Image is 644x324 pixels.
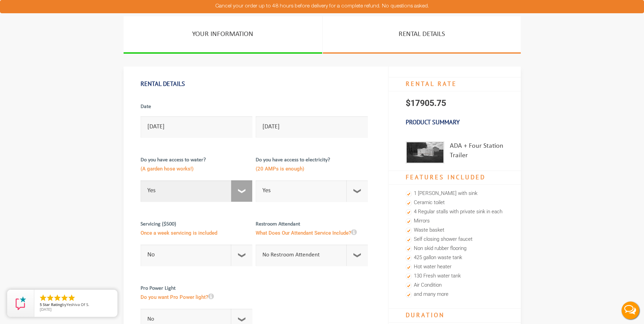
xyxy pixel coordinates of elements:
span: by [40,303,112,307]
img: Review Rating [14,296,27,310]
span: Yeshiva Of S. [67,302,89,307]
li:  [53,294,61,302]
li:  [39,294,47,302]
li: 1 [PERSON_NAME] with sink [406,189,504,198]
h3: Product Summary [389,115,521,129]
span: What Does Our Attendant Service Include? [256,228,368,239]
li: 4 Regular stalls with private sink in each [406,208,504,217]
li: and many more [406,290,504,299]
li: Ceramic toilet [406,198,504,208]
span: (20 AMPs is enough) [256,164,368,175]
span: Once a week servicing is included [141,228,253,239]
span: [DATE] [40,307,52,312]
span: (A garden hose works!) [141,164,253,175]
li: 130 Fresh water tank [406,272,504,281]
label: Servicing ($500) [141,220,253,243]
label: Restroom Attendant [256,220,368,243]
a: YOUR INFORMATION [124,16,322,54]
li:  [46,294,54,302]
li: Mirrors [406,217,504,226]
span: Star Rating [43,302,62,307]
label: Do you have access to electricity? [256,156,368,179]
h4: Features Included [389,170,521,185]
li:  [60,294,69,302]
li: Waste basket [406,226,504,235]
h4: RENTAL RATE [389,77,521,91]
button: Live Chat [617,297,644,324]
li: Self closing shower faucet [406,235,504,244]
label: Date [141,103,253,114]
label: Do you have access to water? [141,156,253,179]
li: 425 gallon waste tank [406,253,504,263]
div: ADA + Four Station Trailer [450,141,504,164]
span: 5 [40,302,42,307]
li: Non skid rubber flooring [406,244,504,253]
label: Pro Power Light [141,285,253,307]
a: RENTAL DETAILS [323,16,521,54]
li: Air Condition [406,281,504,290]
h4: Duration [389,308,521,323]
li:  [68,294,76,302]
li: Hot water heater [406,263,504,272]
span: Do you want Pro Power light? [141,292,253,304]
p: $17905.75 [389,91,521,115]
h1: Rental Details [141,77,371,91]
